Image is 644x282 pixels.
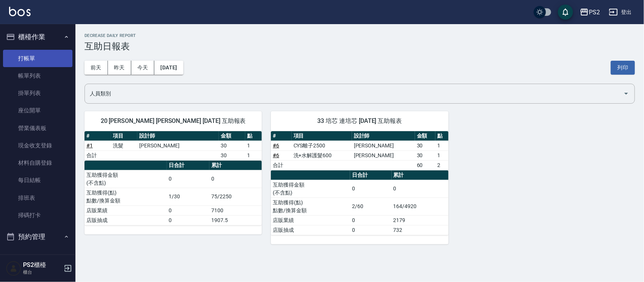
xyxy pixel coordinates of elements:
td: 7100 [209,205,262,215]
p: 櫃台 [23,269,61,276]
a: 座位開單 [3,102,72,119]
button: 今天 [131,61,155,75]
th: 累計 [209,161,262,170]
td: 店販業績 [85,205,167,215]
td: 0 [392,180,449,198]
td: 30 [415,150,435,160]
td: 店販業績 [271,215,350,225]
td: 0 [350,225,391,235]
img: Person [6,261,21,276]
span: 33 培芯 連培芯 [DATE] 互助報表 [280,117,439,125]
td: 1 [245,141,262,150]
img: Logo [9,7,31,16]
td: 2 [435,160,448,170]
td: 30 [219,141,245,150]
td: 1907.5 [209,215,262,225]
button: 櫃檯作業 [3,27,72,47]
td: 互助獲得(點) 點數/換算金額 [271,198,350,215]
a: 掛單列表 [3,84,72,102]
td: [PERSON_NAME] [352,141,415,150]
button: 預約管理 [3,227,72,247]
a: #6 [273,143,279,149]
td: 合計 [271,160,291,170]
button: save [558,5,573,20]
td: 洗+水解護髮600 [292,150,352,160]
span: 20 [PERSON_NAME] [PERSON_NAME] [DATE] 互助報表 [94,117,253,125]
table: a dense table [271,170,448,235]
h5: PS2櫃檯 [23,261,61,269]
td: 0 [209,170,262,188]
td: 30 [219,150,245,160]
a: 打帳單 [3,50,72,67]
td: [PERSON_NAME] [137,141,218,150]
a: 掃碼打卡 [3,207,72,224]
h3: 互助日報表 [85,41,635,52]
a: 材料自購登錄 [3,154,72,172]
a: 營業儀表板 [3,120,72,137]
td: 合計 [85,150,111,160]
td: 2179 [392,215,449,225]
td: 1 [435,141,448,150]
table: a dense table [85,131,262,161]
button: Open [620,87,632,100]
td: 洗髮 [111,141,137,150]
button: 列印 [611,61,635,75]
td: 互助獲得(點) 點數/換算金額 [85,188,167,205]
a: 排班表 [3,189,72,207]
th: 累計 [392,170,449,180]
td: 互助獲得金額 (不含點) [85,170,167,188]
th: 項目 [111,131,137,141]
td: 164/4920 [392,198,449,215]
td: 0 [350,180,391,198]
a: #6 [273,152,279,158]
td: 0 [350,215,391,225]
td: 1/30 [167,188,209,205]
td: 2/60 [350,198,391,215]
td: [PERSON_NAME] [352,150,415,160]
th: # [85,131,111,141]
td: 30 [415,141,435,150]
td: 1 [435,150,448,160]
th: 金額 [219,131,245,141]
button: PS2 [577,5,603,20]
a: 現金收支登錄 [3,137,72,154]
button: 前天 [85,61,108,75]
th: 點 [245,131,262,141]
td: 店販抽成 [271,225,350,235]
td: 店販抽成 [85,215,167,225]
th: 點 [435,131,448,141]
td: 75/2250 [209,188,262,205]
button: 登出 [606,5,635,19]
td: 0 [167,205,209,215]
a: #1 [86,143,93,149]
button: [DATE] [154,61,183,75]
a: 預約管理 [3,250,72,267]
td: CYS離子2500 [292,141,352,150]
th: # [271,131,291,141]
div: PS2 [589,8,600,17]
th: 日合計 [167,161,209,170]
th: 項目 [292,131,352,141]
a: 每日結帳 [3,172,72,189]
button: 昨天 [108,61,131,75]
input: 人員名稱 [88,87,620,100]
table: a dense table [271,131,448,170]
th: 金額 [415,131,435,141]
td: 60 [415,160,435,170]
td: 互助獲得金額 (不含點) [271,180,350,198]
td: 0 [167,215,209,225]
th: 設計師 [137,131,218,141]
a: 帳單列表 [3,67,72,84]
table: a dense table [85,161,262,225]
td: 0 [167,170,209,188]
th: 設計師 [352,131,415,141]
h2: Decrease Daily Report [85,33,635,38]
td: 732 [392,225,449,235]
td: 1 [245,150,262,160]
th: 日合計 [350,170,391,180]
